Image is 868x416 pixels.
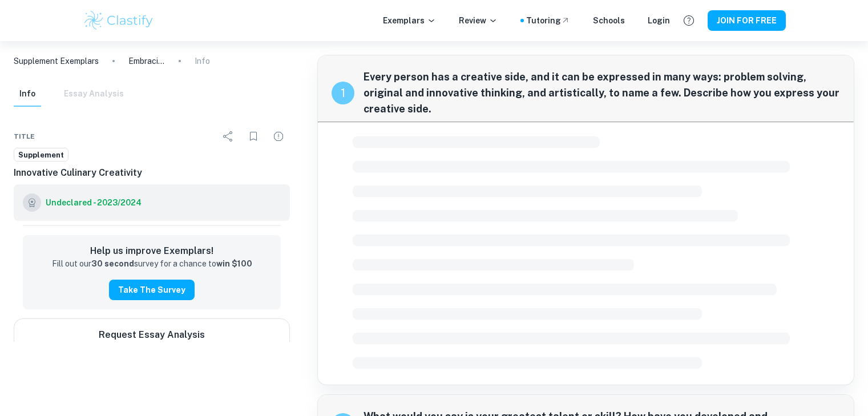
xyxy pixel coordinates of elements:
[332,82,354,104] div: recipe
[46,193,142,212] a: Undeclared - 2023/2024
[99,328,205,342] h6: Request Essay Analysis
[242,125,265,148] div: Bookmark
[128,55,165,67] p: Embracing Linguistic Diversity: How Foreign Language Shapes My Academic and Social Journey
[46,196,142,209] h6: Undeclared - 2023/2024
[52,258,252,270] p: Fill out our survey for a chance to
[14,131,35,142] span: Title
[593,14,625,27] a: Schools
[14,148,68,162] a: Supplement
[679,11,699,30] button: Help and Feedback
[217,125,240,148] div: Share
[14,166,290,180] h6: Innovative Culinary Creativity
[14,150,68,161] span: Supplement
[32,244,272,258] h6: Help us improve Exemplars!
[14,55,99,67] a: Supplement Exemplars
[216,259,252,268] strong: win $100
[195,55,210,67] p: Info
[383,14,436,27] p: Exemplars
[526,14,570,27] a: Tutoring
[459,14,498,27] p: Review
[91,259,134,268] strong: 30 second
[14,82,41,107] button: Info
[708,10,786,31] button: JOIN FOR FREE
[648,14,670,27] a: Login
[267,125,290,148] div: Report issue
[364,69,840,117] span: Every person has a creative side, and it can be expressed in many ways: problem solving, original...
[109,280,195,300] button: Take the Survey
[83,9,155,32] img: Clastify logo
